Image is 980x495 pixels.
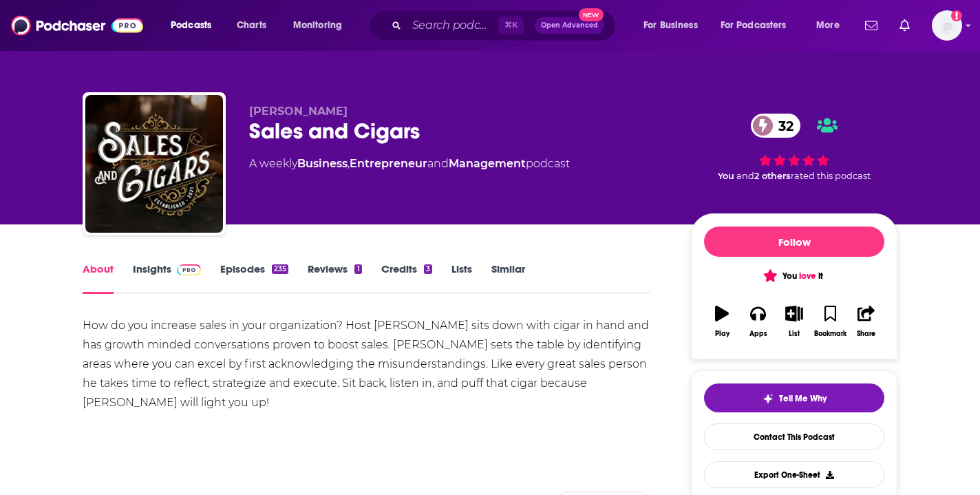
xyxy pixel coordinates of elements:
[308,262,361,294] a: Reviews1
[171,16,211,35] span: Podcasts
[712,14,807,36] button: open menu
[704,423,884,450] a: Contact This Podcast
[721,16,787,35] span: For Podcasters
[812,297,848,346] button: Bookmark
[751,114,800,138] a: 32
[228,14,275,36] a: Charts
[799,271,816,282] span: love
[161,14,229,36] button: open menu
[932,10,962,41] span: Logged in as anaresonate
[740,297,776,346] button: Apps
[704,383,884,412] button: tell me why sparkleTell Me Why
[765,114,800,138] span: 32
[83,262,114,294] a: About
[779,393,827,404] span: Tell Me Why
[749,330,767,338] div: Apps
[498,17,524,34] span: ⌘ K
[284,14,360,36] button: open menu
[541,22,598,29] span: Open Advanced
[11,12,143,39] img: Podchaser - Follow, Share and Rate Podcasts
[791,171,871,181] span: rated this podcast
[491,262,525,294] a: Similar
[816,16,840,35] span: More
[849,297,884,346] button: Share
[704,227,884,257] button: Follow
[704,297,740,346] button: Play
[381,262,432,294] a: Credits3
[249,105,348,118] span: [PERSON_NAME]
[691,105,897,190] div: 32You and2 othersrated this podcast
[535,17,604,34] button: Open AdvancedNew
[85,95,223,233] img: Sales and Cigars
[427,157,449,170] span: and
[579,8,604,21] span: New
[932,10,962,41] button: Show profile menu
[932,10,962,41] img: User Profile
[451,262,472,294] a: Lists
[807,14,857,36] button: open menu
[814,330,846,338] div: Bookmark
[704,461,884,488] button: Export One-Sheet
[776,297,812,346] button: List
[133,262,201,294] a: InsightsPodchaser Pro
[407,14,498,36] input: Search podcasts, credits, & more...
[424,264,432,274] div: 3
[348,157,350,170] span: ,
[736,171,754,181] span: and
[297,157,348,170] a: Business
[83,316,650,412] div: How do you increase sales in your organization? Host [PERSON_NAME] sits down with cigar in hand a...
[293,16,342,35] span: Monitoring
[643,16,698,35] span: For Business
[634,14,715,36] button: open menu
[951,10,962,21] svg: Add a profile image
[857,330,875,338] div: Share
[860,14,883,37] a: Show notifications dropdown
[350,157,427,170] a: Entrepreneur
[354,264,361,274] div: 1
[763,393,774,404] img: tell me why sparkle
[718,171,734,181] span: You
[249,156,570,172] div: A weekly podcast
[177,264,201,275] img: Podchaser Pro
[789,330,800,338] div: List
[449,157,526,170] a: Management
[704,262,884,289] button: You love it
[894,14,915,37] a: Show notifications dropdown
[237,16,266,35] span: Charts
[754,171,791,181] span: 2 others
[715,330,729,338] div: Play
[382,10,629,41] div: Search podcasts, credits, & more...
[765,271,822,282] span: You it
[272,264,288,274] div: 235
[220,262,288,294] a: Episodes235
